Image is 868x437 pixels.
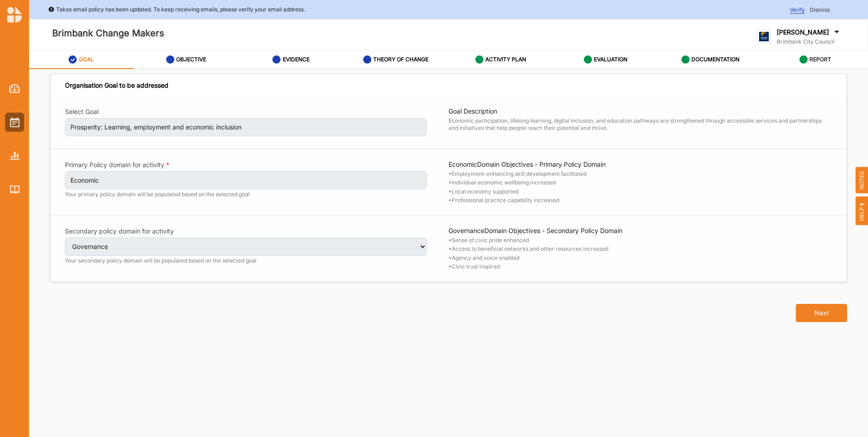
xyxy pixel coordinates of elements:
[52,26,164,41] label: Brimbank Change Makers
[10,152,20,159] img: Reports
[809,56,831,63] label: REPORT
[65,81,168,89] div: Organisation Goal to be addressed
[283,56,310,63] label: EVIDENCE
[5,146,24,165] a: Reports
[796,304,847,322] button: Next
[485,56,526,63] label: ACTIVITY PLAN
[373,56,429,63] label: THEORY OF CHANGE
[9,84,20,93] img: Dashboard
[777,38,841,45] label: Brimbank City Council
[79,56,94,63] label: GOAL
[176,56,206,63] label: OBJECTIVE
[810,6,830,13] span: Dismiss
[5,180,24,199] a: Library
[790,6,805,14] span: Verify
[777,28,829,36] label: [PERSON_NAME]
[10,185,20,193] img: Library
[7,6,22,23] img: logo
[10,117,20,127] img: Activities
[5,113,24,132] a: Activities
[48,5,305,14] div: Takso email policy has been updated. To keep receiving emails, please verify your email address.
[5,79,24,98] a: Dashboard
[691,56,740,63] label: DOCUMENTATION
[757,30,771,44] img: logo
[594,56,627,63] label: EVALUATION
